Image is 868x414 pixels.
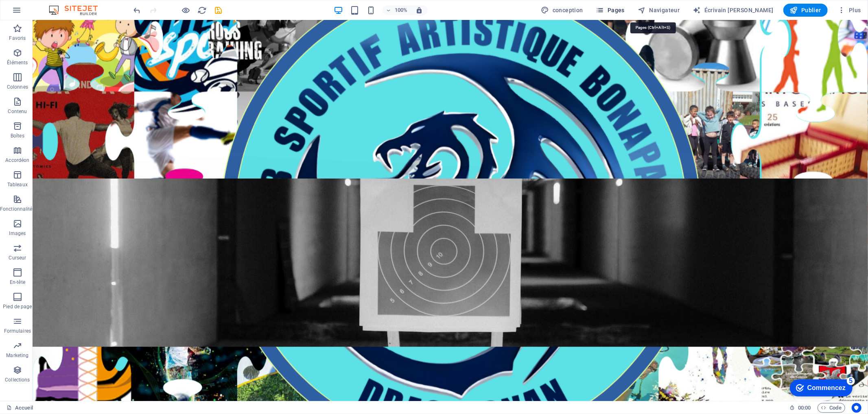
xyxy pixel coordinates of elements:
[214,5,223,15] button: sauvegarder
[804,405,805,411] font: :
[538,4,586,17] button: conception
[834,4,864,17] button: Plus
[9,35,26,41] font: Favoris
[849,7,861,13] font: Plus
[8,109,27,114] font: Contenu
[9,231,26,236] font: Images
[198,6,207,15] i: Actualiser la page
[64,2,68,9] font: 5
[383,5,411,15] button: 100%
[7,60,28,65] font: Éléments
[416,7,423,14] i: Lors du redimensionnement, ajuster automatiquement le niveau de zoom en fonction de l'appareil sé...
[22,9,60,16] font: Commencez
[593,4,628,17] button: Pages
[47,5,108,15] img: Éditeur de logo
[649,7,680,13] font: Navigateur
[6,353,28,358] font: Marketing
[11,133,24,139] font: Boîtes
[852,403,861,413] button: Centres d'utilisation
[783,4,828,17] button: Publier
[7,403,33,413] a: Cliquez pour annuler la sélection. Double-cliquez pour ouvrir Pages.
[395,7,407,13] font: 100%
[132,5,142,15] button: annuler
[181,5,191,15] button: Cliquez ici pour quitter le mode Aperçu et poursuivre l'édition.
[10,279,25,285] font: En-tête
[704,7,774,13] font: Écrivain [PERSON_NAME]
[5,377,30,383] font: Collections
[7,182,28,187] font: Tableaux
[805,405,811,411] font: 00
[608,7,625,13] font: Pages
[553,7,583,13] font: conception
[7,84,28,90] font: Colonnes
[9,255,26,261] font: Curseur
[801,7,821,13] font: Publier
[789,403,811,413] h6: Durée de la session
[830,405,842,411] font: Code
[634,4,683,17] button: Navigateur
[3,304,32,309] font: Pied de page
[15,405,33,411] font: Accueil
[690,4,777,17] button: Écrivain [PERSON_NAME]
[4,4,67,21] div: Commencer 5 éléments restants, 0 % terminés
[538,4,586,17] div: Design (Ctrl+Alt+Y)
[133,6,142,15] i: Annuler : Modifier le bouton (Ctrl+Z)
[4,328,31,334] font: Formulaires
[5,157,29,163] font: Accordéon
[818,403,845,413] button: Code
[197,5,207,15] button: recharger
[798,405,804,411] font: 00
[214,6,223,15] i: Enregistrer (Ctrl+S)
